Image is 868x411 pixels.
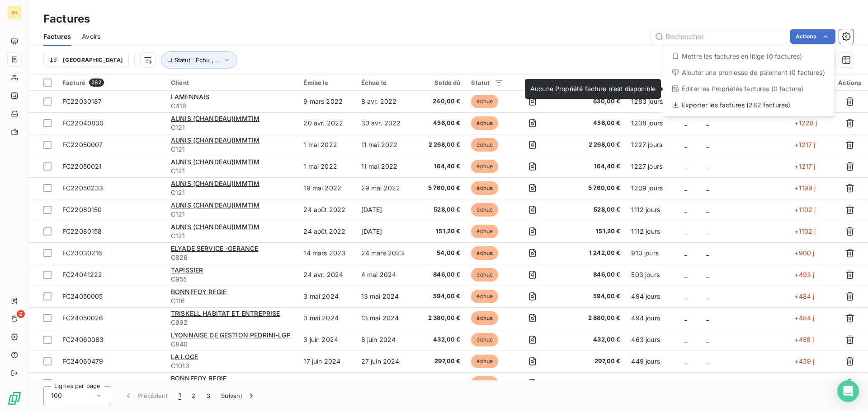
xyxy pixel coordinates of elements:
[530,85,656,92] span: Aucune Propriété facture n’est disponible
[666,65,830,80] div: Ajouter une promesse de paiement (0 factures)
[663,46,834,116] div: Actions
[666,82,830,96] div: Éditer les Propriétés factures (0 facture)
[666,49,830,64] div: Mettre les factures en litige (0 factures)
[666,98,830,112] div: Exporter les factures (282 factures)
